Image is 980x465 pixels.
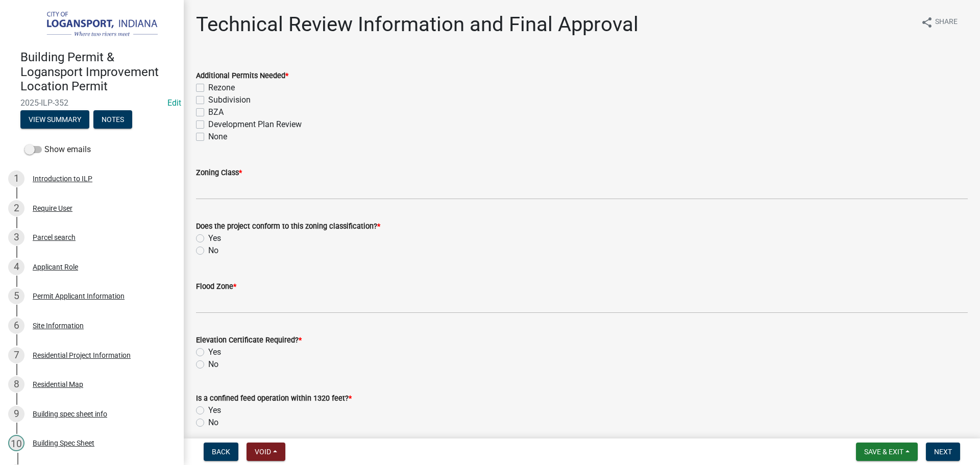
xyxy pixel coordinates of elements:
[204,443,238,461] button: Back
[8,200,24,216] div: 2
[167,98,181,108] a: Edit
[208,404,221,417] label: Yes
[33,352,131,359] div: Residential Project Information
[208,417,218,429] label: No
[167,98,181,108] wm-modal-confirm: Edit Application Number
[8,229,24,246] div: 3
[864,448,903,456] span: Save & Exit
[208,118,302,131] label: Development Plan Review
[20,110,89,129] button: View Summary
[8,376,24,393] div: 8
[208,244,218,257] label: No
[8,347,24,363] div: 7
[8,317,24,334] div: 6
[856,443,918,461] button: Save & Exit
[208,82,235,94] label: Rezone
[20,11,167,39] img: City of Logansport, Indiana
[33,234,76,241] div: Parcel search
[20,98,163,108] span: 2025-ILP-352
[33,381,83,388] div: Residential Map
[208,346,221,358] label: Yes
[33,263,78,271] div: Applicant Role
[33,175,92,182] div: Introduction to ILP
[8,259,24,275] div: 4
[196,395,352,402] label: Is a confined feed operation within 1320 feet?
[208,232,221,244] label: Yes
[196,72,288,80] label: Additional Permits Needed
[926,443,960,461] button: Next
[8,170,24,187] div: 1
[33,292,125,300] div: Permit Applicant Information
[208,106,224,118] label: BZA
[33,322,84,329] div: Site Information
[8,435,24,451] div: 10
[33,439,94,447] div: Building Spec Sheet
[20,116,89,124] wm-modal-confirm: Summary
[208,358,218,371] label: No
[921,16,933,29] i: share
[33,205,72,212] div: Require User
[33,410,107,418] div: Building spec sheet info
[913,12,966,32] button: shareShare
[196,12,639,37] h1: Technical Review Information and Final Approval
[212,448,230,456] span: Back
[8,288,24,304] div: 5
[196,283,236,290] label: Flood Zone
[93,110,132,129] button: Notes
[196,223,380,230] label: Does the project conform to this zoning classification?
[208,94,251,106] label: Subdivision
[196,169,242,177] label: Zoning Class
[20,50,176,94] h4: Building Permit & Logansport Improvement Location Permit
[196,337,302,344] label: Elevation Certificate Required?
[934,448,952,456] span: Next
[935,16,958,29] span: Share
[93,116,132,124] wm-modal-confirm: Notes
[24,143,91,156] label: Show emails
[255,448,271,456] span: Void
[208,131,227,143] label: None
[8,406,24,422] div: 9
[247,443,285,461] button: Void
